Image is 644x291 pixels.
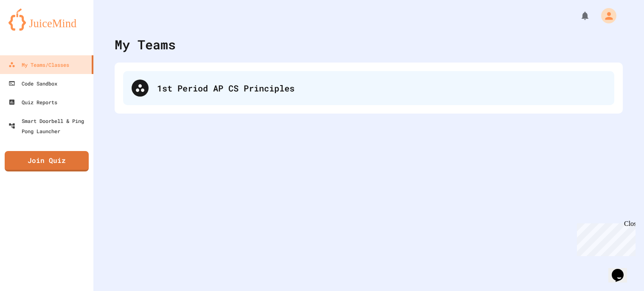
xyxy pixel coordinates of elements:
[8,97,57,107] div: Quiz Reports
[8,116,90,136] div: Smart Doorbell & Ping Pong Launcher
[574,220,636,256] iframe: chat widget
[157,82,606,94] div: 1st Period AP CS Principles
[8,60,69,70] div: My Teams/Classes
[115,35,176,54] div: My Teams
[123,71,614,105] div: 1st Period AP CS Principles
[8,78,57,88] div: Code Sandbox
[8,9,85,31] img: logo-orange.svg
[608,257,636,282] iframe: chat widget
[3,3,59,54] div: Chat with us now!Close
[564,9,592,23] div: My Notifications
[5,151,89,171] a: Join Quiz
[592,6,619,26] div: My Account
